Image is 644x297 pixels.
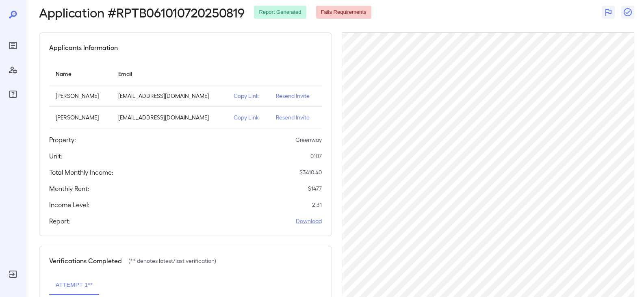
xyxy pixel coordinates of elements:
h5: Monthly Rent: [49,184,89,193]
p: [EMAIL_ADDRESS][DOMAIN_NAME] [118,113,221,121]
th: Email [112,62,227,85]
h2: Application # RPTB061010720250819 [39,5,244,20]
th: Name [49,62,112,85]
span: Fails Requirements [316,9,371,16]
h5: Applicants Information [49,43,118,52]
button: Close Report [621,6,634,19]
div: Log Out [7,268,20,281]
table: simple table [49,62,322,128]
p: [PERSON_NAME] [56,113,105,121]
p: Copy Link [234,92,263,100]
h5: Income Level: [49,200,89,210]
p: (** denotes latest/last verification) [128,257,216,265]
div: FAQ [7,88,20,101]
div: Reports [7,39,20,52]
button: Flag Report [602,6,615,19]
h5: Unit: [49,151,63,161]
h5: Total Monthly Income: [49,167,113,177]
div: Manage Users [7,63,20,76]
p: 0107 [310,152,322,160]
p: Greenway [295,136,322,144]
p: [PERSON_NAME] [56,92,105,100]
p: Resend Invite [276,92,315,100]
p: Resend Invite [276,113,315,121]
p: $ 1477 [308,184,322,193]
a: Download [296,217,322,225]
button: Attempt 1** [49,275,99,295]
p: [EMAIL_ADDRESS][DOMAIN_NAME] [118,92,221,100]
p: Copy Link [234,113,263,121]
h5: Report: [49,216,71,226]
h5: Property: [49,135,76,145]
p: 2.31 [312,201,322,209]
h5: Verifications Completed [49,256,122,266]
p: $ 3410.40 [299,168,322,176]
span: Report Generated [254,9,306,16]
